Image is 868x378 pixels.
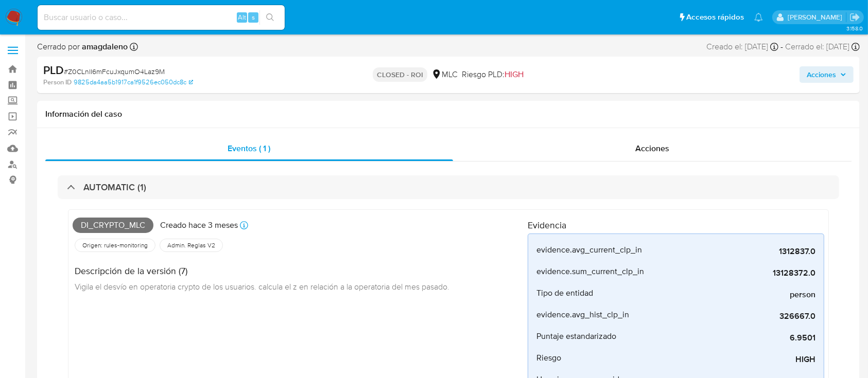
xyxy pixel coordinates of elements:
[800,66,854,83] button: Acciones
[505,68,524,80] span: HIGH
[166,241,216,249] span: Admin. Reglas V2
[43,78,72,87] b: Person ID
[785,41,860,52] div: Cerrado el: [DATE]
[74,78,193,87] a: 9825da4aa5b1917ca1f9526ec050dc8c
[228,142,270,154] span: Eventos ( 1 )
[75,265,449,277] h4: Descripción de la versión (7)
[462,69,524,80] span: Riesgo PLD:
[706,41,778,52] div: Creado el: [DATE]
[259,10,281,25] button: search-icon
[80,41,128,52] b: amagdaleno
[81,241,149,249] span: Origen: rules-monitoring
[83,182,146,193] h3: AUTOMATIC (1)
[75,281,449,292] span: Vigila el desvío en operatoria crypto de los usuarios. calcula el z en relación a la operatoria d...
[686,12,744,23] span: Accesos rápidos
[788,12,846,22] p: aline.magdaleno@mercadolibre.com
[635,142,669,154] span: Acciones
[373,67,427,82] p: CLOSED - ROI
[754,13,763,22] a: Notificaciones
[38,11,285,24] input: Buscar usuario o caso...
[780,41,783,52] span: -
[238,12,246,22] span: Alt
[43,62,64,78] b: PLD
[37,41,128,52] span: Cerrado por
[64,66,165,77] span: # Z0CLnlI6mFcuJxqumO4Laz9M
[849,12,860,23] a: Salir
[807,66,836,83] span: Acciones
[58,175,839,199] div: AUTOMATIC (1)
[160,220,238,231] p: Creado hace 3 meses
[73,218,153,233] span: Di_crypto_mlc
[252,12,255,22] span: s
[431,69,458,80] div: MLC
[45,109,852,119] h1: Información del caso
